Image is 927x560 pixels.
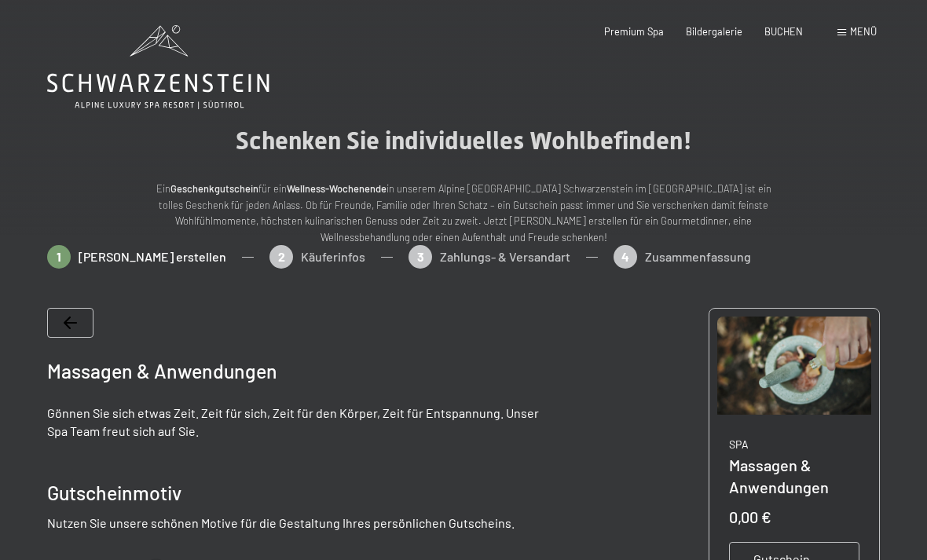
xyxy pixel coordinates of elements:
[170,182,258,195] strong: Geschenkgutschein
[764,25,803,38] a: BUCHEN
[850,25,877,38] span: Menü
[686,25,742,38] a: Bildergalerie
[236,126,692,156] span: Schenken Sie individuelles Wohlbefinden!
[604,25,664,38] a: Premium Spa
[287,182,387,195] strong: Wellness-Wochenende
[149,181,778,245] p: Ein für ein in unserem Alpine [GEOGRAPHIC_DATA] Schwarzenstein im [GEOGRAPHIC_DATA] ist ein tolle...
